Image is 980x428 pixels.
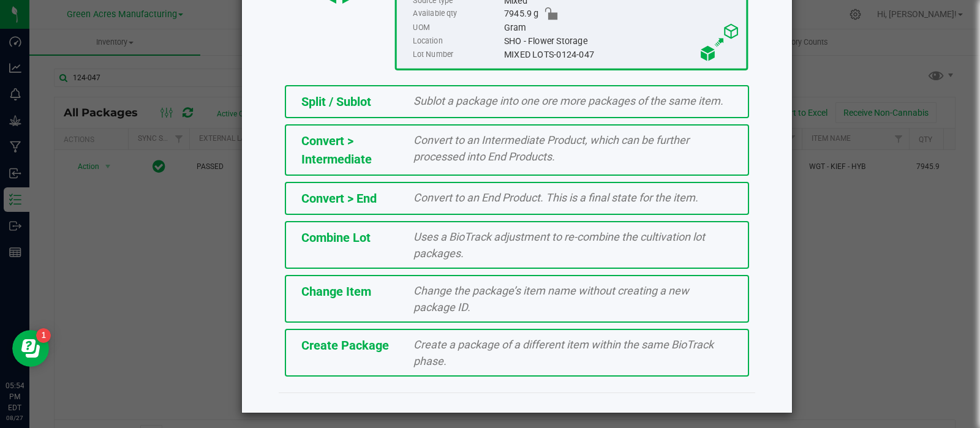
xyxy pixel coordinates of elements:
[301,338,389,353] span: Create Package
[12,330,49,367] iframe: Resource center
[301,230,371,245] span: Combine Lot
[36,328,51,343] iframe: Resource center unread badge
[413,284,689,313] span: Change the package’s item name without creating a new package ID.
[301,284,371,299] span: Change Item
[503,21,739,34] div: Gram
[413,191,698,204] span: Convert to an End Product. This is a final state for the item.
[503,7,538,21] span: 7945.9 g
[301,94,371,109] span: Split / Sublot
[413,133,689,163] span: Convert to an Intermediate Product, which can be further processed into End Products.
[413,230,705,260] span: Uses a BioTrack adjustment to re-combine the cultivation lot packages.
[503,48,739,61] div: MIXED LOTS-0124-047
[301,133,372,167] span: Convert > Intermediate
[413,7,501,21] label: Available qty
[503,34,739,48] div: SHO - Flower Storage
[301,191,377,206] span: Convert > End
[413,21,501,34] label: UOM
[413,94,723,107] span: Sublot a package into one ore more packages of the same item.
[413,338,714,367] span: Create a package of a different item within the same BioTrack phase.
[413,34,501,48] label: Location
[413,48,501,61] label: Lot Number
